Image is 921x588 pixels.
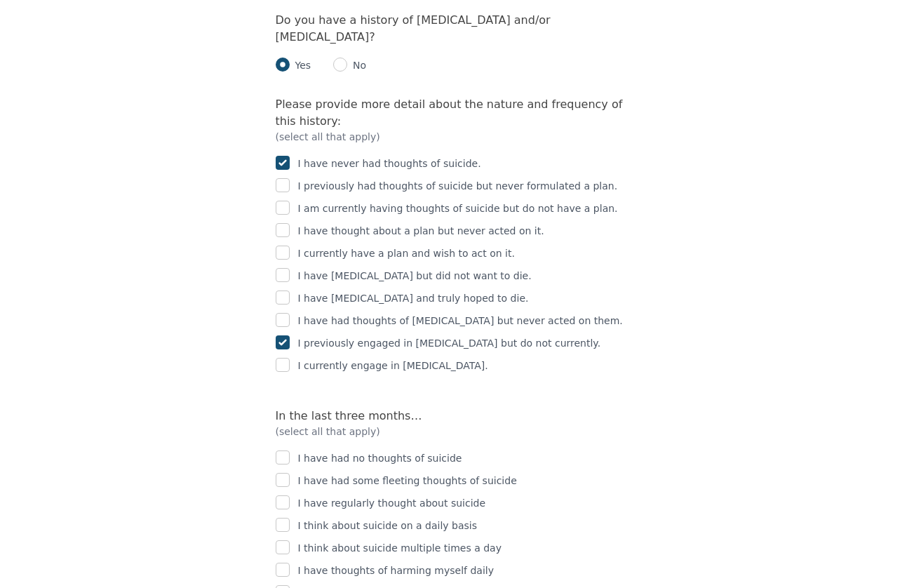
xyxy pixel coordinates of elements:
[298,517,478,534] p: I think about suicide on a daily basis
[298,290,529,307] p: I have [MEDICAL_DATA] and truly hoped to die.
[298,357,488,374] p: I currently engage in [MEDICAL_DATA].
[298,200,618,217] p: I am currently having thoughts of suicide but do not have a plan.
[290,58,311,72] p: Yes
[298,450,462,467] p: I have had no thoughts of suicide
[276,409,422,422] label: In the last three months…
[276,425,646,439] p: (select all that apply)
[298,245,515,262] p: I currently have a plan and wish to act on it.
[298,222,544,239] p: I have thought about a plan but never acted on it.
[276,98,623,128] label: Please provide more detail about the nature and frequency of this history:
[298,562,494,579] p: I have thoughts of harming myself daily
[298,155,481,172] p: I have never had thoughts of suicide.
[298,495,486,512] p: I have regularly thought about suicide
[276,13,551,44] label: Do you have a history of [MEDICAL_DATA] and/or [MEDICAL_DATA]?
[298,540,502,556] p: I think about suicide multiple times a day
[276,130,646,144] p: (select all that apply)
[298,472,517,489] p: I have had some fleeting thoughts of suicide
[298,267,532,284] p: I have [MEDICAL_DATA] but did not want to die.
[298,312,623,329] p: I have had thoughts of [MEDICAL_DATA] but never acted on them.
[298,335,601,352] p: I previously engaged in [MEDICAL_DATA] but do not currently.
[347,58,366,72] p: No
[298,178,618,194] p: I previously had thoughts of suicide but never formulated a plan.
